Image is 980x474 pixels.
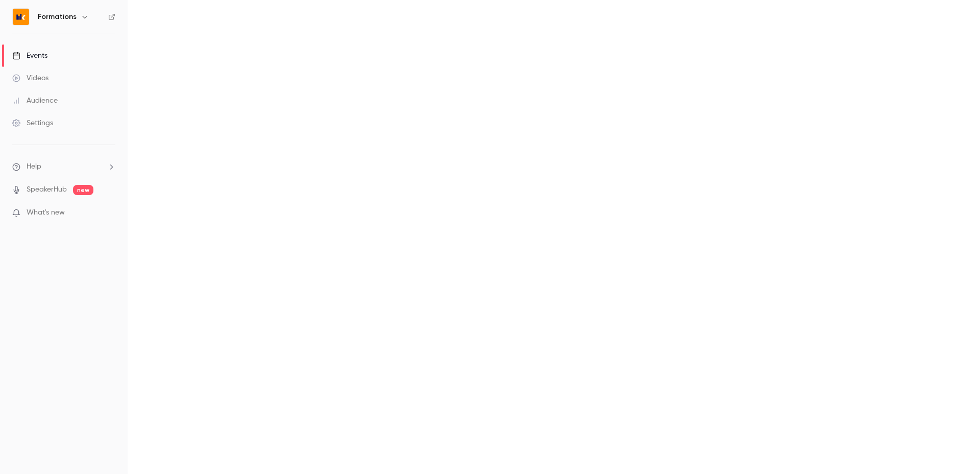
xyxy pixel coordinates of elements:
[12,96,58,106] div: Audience
[73,185,93,195] span: new
[13,9,29,25] img: Formations
[27,161,41,172] span: Help
[12,73,48,83] div: Videos
[27,207,65,218] span: What's new
[12,161,115,172] li: help-dropdown-opener
[38,12,77,22] h6: Formations
[27,184,67,195] a: SpeakerHub
[12,51,47,61] div: Events
[12,118,53,128] div: Settings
